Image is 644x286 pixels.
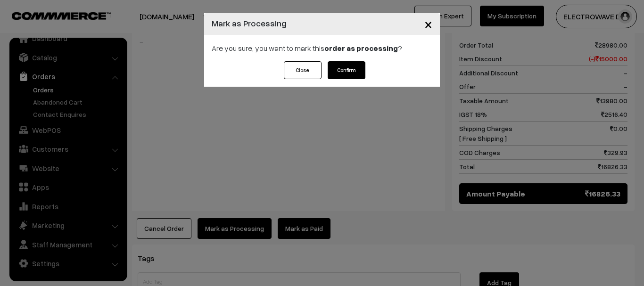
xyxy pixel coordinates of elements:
h4: Mark as Processing [212,17,287,30]
strong: order as processing [324,43,398,53]
button: Close [284,61,322,79]
span: × [424,15,432,33]
div: Are you sure, you want to mark this ? [204,35,440,61]
button: Close [417,9,440,39]
button: Confirm [328,61,365,79]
